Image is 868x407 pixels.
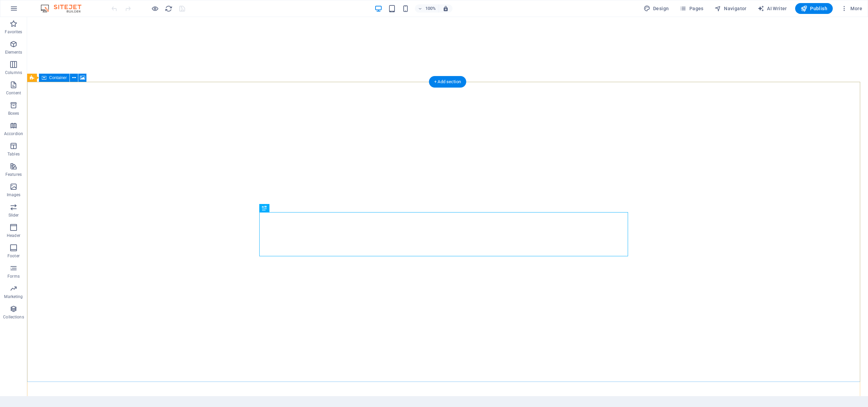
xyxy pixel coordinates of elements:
[415,4,439,13] button: 100%
[7,151,20,157] p: Tables
[49,76,67,80] span: Container
[4,294,23,299] p: Marketing
[39,4,90,13] img: Editor Logo
[755,3,790,14] button: AI Writer
[5,50,22,55] p: Elements
[5,172,22,177] p: Features
[841,5,862,12] span: More
[838,3,865,14] button: More
[7,233,20,238] p: Header
[714,5,747,12] span: Navigator
[677,3,706,14] button: Pages
[7,253,20,259] p: Footer
[795,3,833,14] button: Publish
[151,4,159,13] button: Click here to leave preview mode and continue editing
[7,274,20,279] p: Forms
[641,3,672,14] button: Design
[6,90,21,96] p: Content
[165,5,173,13] i: Reload page
[758,5,787,12] span: AI Writer
[801,5,827,12] span: Publish
[5,70,22,75] p: Columns
[5,29,22,35] p: Favorites
[712,3,749,14] button: Navigator
[644,5,669,12] span: Design
[164,4,173,13] button: reload
[8,212,19,218] p: Slider
[3,314,24,320] p: Collections
[641,3,672,14] div: Design (Ctrl+Alt+Y)
[680,5,703,12] span: Pages
[443,5,449,12] i: On resize automatically adjust zoom level to fit chosen device.
[425,4,436,13] h6: 100%
[8,111,19,116] p: Boxes
[429,76,466,88] div: + Add section
[4,131,23,136] p: Accordion
[7,192,21,198] p: Images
